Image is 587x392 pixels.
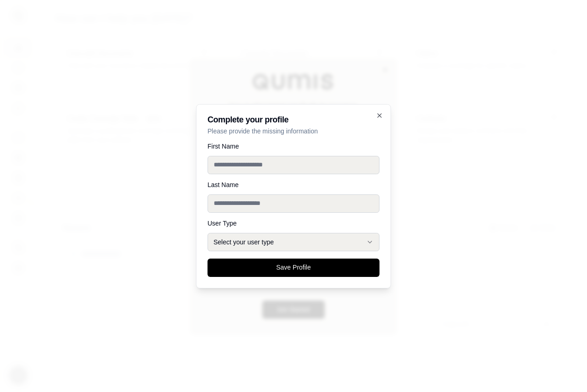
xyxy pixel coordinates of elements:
[208,259,380,277] button: Save Profile
[208,220,380,226] label: User Type
[208,127,380,136] p: Please provide the missing information
[208,116,380,124] h2: Complete your profile
[208,182,380,188] label: Last Name
[208,143,380,149] label: First Name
